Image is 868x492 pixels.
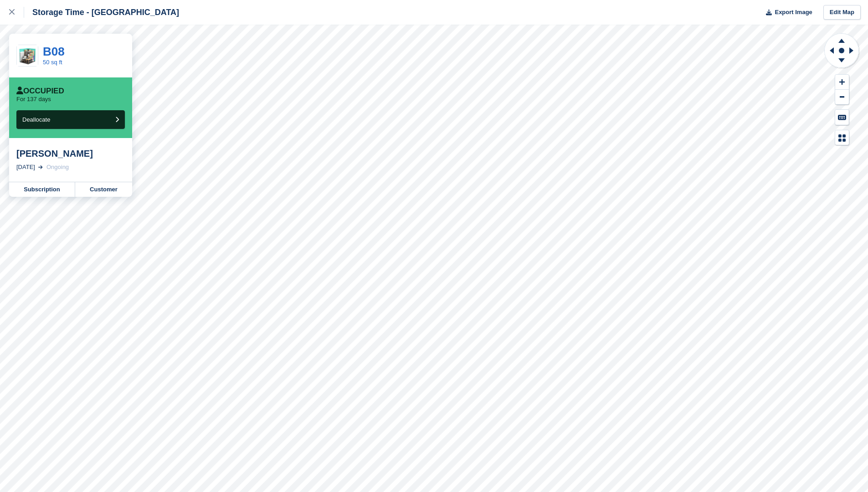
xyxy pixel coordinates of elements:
[16,148,125,159] div: [PERSON_NAME]
[835,110,849,125] button: Keyboard Shortcuts
[16,87,64,96] div: Occupied
[43,59,62,66] a: 50 sq ft
[835,90,849,105] button: Zoom Out
[75,182,132,197] a: Customer
[22,116,50,123] span: Deallocate
[24,7,179,18] div: Storage Time - [GEOGRAPHIC_DATA]
[16,110,125,129] button: Deallocate
[9,182,75,197] a: Subscription
[760,5,812,20] button: Export Image
[46,163,69,172] div: Ongoing
[835,75,849,90] button: Zoom In
[16,163,35,172] div: [DATE]
[17,45,38,66] img: 50ft.jpg
[775,8,812,17] span: Export Image
[835,130,849,145] button: Map Legend
[43,45,65,58] a: B08
[38,165,43,169] img: arrow-right-light-icn-cde0832a797a2874e46488d9cf13f60e5c3a73dbe684e267c42b8395dfbc2abf.svg
[823,5,861,20] a: Edit Map
[16,96,51,103] p: For 137 days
